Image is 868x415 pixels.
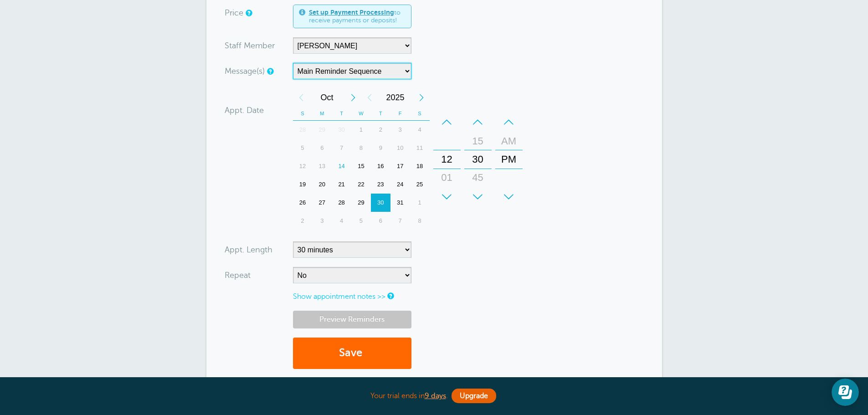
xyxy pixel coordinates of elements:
[410,121,430,139] div: 4
[293,107,313,121] th: S
[312,157,332,175] div: 13
[351,107,371,121] th: W
[361,88,378,107] div: Previous Year
[225,106,264,114] label: Appt. Date
[371,139,390,157] div: Thursday, October 9
[390,107,410,121] th: F
[312,121,332,139] div: 29
[467,169,489,187] div: 45
[293,121,313,139] div: 28
[433,113,461,206] div: Hours
[293,121,313,139] div: Sunday, September 28
[332,121,351,139] div: 30
[267,68,272,74] a: Simple templates and custom messages will use the reminder schedule set under Settings > Reminder...
[332,121,351,139] div: Tuesday, September 30
[498,150,520,169] div: PM
[371,212,390,230] div: Thursday, November 6
[390,121,410,139] div: Friday, October 3
[371,175,390,194] div: Thursday, October 23
[332,194,351,212] div: 28
[309,9,394,16] a: Set up Payment Processing
[390,175,410,194] div: 24
[309,9,406,25] span: to receive payments or deposits!
[293,338,411,369] button: Save
[410,157,430,175] div: 18
[351,157,371,175] div: Wednesday, October 15
[371,157,390,175] div: Thursday, October 16
[293,194,313,212] div: 26
[452,389,496,403] a: Upgrade
[467,132,489,150] div: 15
[410,212,430,230] div: Saturday, November 8
[293,139,313,157] div: Sunday, October 5
[351,121,371,139] div: Wednesday, October 1
[390,139,410,157] div: 10
[312,212,332,230] div: Monday, November 3
[332,194,351,212] div: Tuesday, October 28
[832,379,859,406] iframe: Resource center
[293,175,313,194] div: Sunday, October 19
[332,107,351,121] th: T
[293,311,411,328] a: Preview Reminders
[293,212,313,230] div: 2
[309,88,345,107] span: October
[351,175,371,194] div: Wednesday, October 22
[410,194,430,212] div: Saturday, November 1
[246,10,251,16] a: An optional price for the appointment. If you set a price, you can include a payment link in your...
[371,194,390,212] div: Thursday, October 30
[390,139,410,157] div: Friday, October 10
[332,175,351,194] div: 21
[332,175,351,194] div: Tuesday, October 21
[410,175,430,194] div: 25
[436,150,458,169] div: 12
[436,187,458,205] div: 02
[464,113,492,206] div: Minutes
[390,194,410,212] div: 31
[312,107,332,121] th: M
[410,121,430,139] div: Saturday, October 4
[351,175,371,194] div: 22
[293,88,309,107] div: Previous Month
[225,9,243,17] label: Price
[225,67,265,75] label: Message(s)
[410,139,430,157] div: Saturday, October 11
[410,194,430,212] div: 1
[390,175,410,194] div: Friday, October 24
[410,139,430,157] div: 11
[378,88,413,107] span: 2025
[387,293,393,299] a: Notes are for internal use only, and are not visible to your clients.
[390,121,410,139] div: 3
[351,139,371,157] div: Wednesday, October 8
[410,157,430,175] div: Saturday, October 18
[345,88,361,107] div: Next Month
[225,246,272,254] label: Appt. Length
[371,175,390,194] div: 23
[225,271,251,279] label: Repeat
[351,212,371,230] div: Wednesday, November 5
[425,392,446,400] a: 9 days
[371,107,390,121] th: T
[293,194,313,212] div: Sunday, October 26
[410,212,430,230] div: 8
[413,88,430,107] div: Next Year
[371,121,390,139] div: Thursday, October 2
[371,212,390,230] div: 6
[410,175,430,194] div: Saturday, October 25
[390,157,410,175] div: Friday, October 17
[293,139,313,157] div: 5
[351,194,371,212] div: 29
[351,157,371,175] div: 15
[312,139,332,157] div: 6
[312,139,332,157] div: Monday, October 6
[351,194,371,212] div: Wednesday, October 29
[225,41,275,50] label: Staff Member
[312,121,332,139] div: Monday, September 29
[332,157,351,175] div: 14
[312,175,332,194] div: 20
[351,139,371,157] div: 8
[498,132,520,150] div: AM
[312,212,332,230] div: 3
[410,107,430,121] th: S
[293,212,313,230] div: Sunday, November 2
